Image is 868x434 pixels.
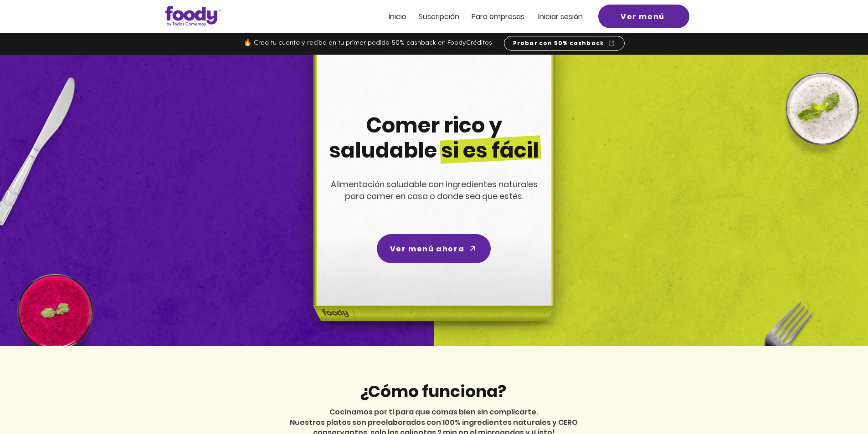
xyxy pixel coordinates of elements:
[504,36,625,51] a: Probar con 50% cashback
[480,11,524,22] span: ra empresas
[390,243,464,255] span: Ver menú ahora
[538,13,583,20] a: Iniciar sesión
[472,13,524,20] a: Para empresas
[621,11,665,22] span: Ver menú
[389,13,406,20] a: Inicio
[419,11,459,22] span: Suscripción
[538,11,583,22] span: Iniciar sesión
[243,40,492,46] span: 🔥 Crea tu cuenta y recibe en tu primer pedido 50% cashback en FoodyCréditos
[513,39,605,47] span: Probar con 50% cashback
[329,407,538,417] span: Cocinamos por ti para que comas bien sin complicarte.
[377,234,491,263] a: Ver menú ahora
[389,11,406,22] span: Inicio
[288,55,577,346] img: headline-center-compress.png
[472,11,480,22] span: Pa
[165,6,221,26] img: Logo_Foody V2.0.0 (3).png
[360,380,506,403] span: ¿Cómo funciona?
[815,381,859,425] iframe: Messagebird Livechat Widget
[419,13,459,20] a: Suscripción
[329,111,539,165] span: Comer rico y saludable si es fácil
[331,179,538,202] span: Alimentación saludable con ingredientes naturales para comer en casa o donde sea que estés.
[598,5,689,28] a: Ver menú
